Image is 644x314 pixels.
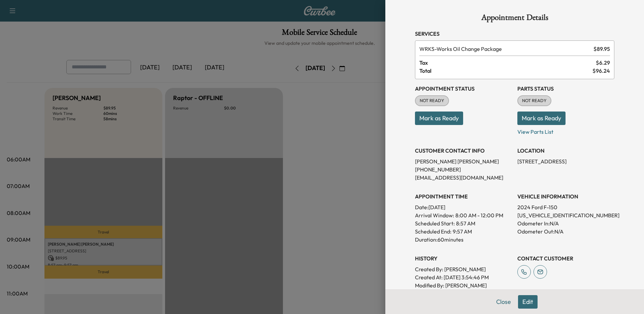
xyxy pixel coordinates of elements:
h3: CUSTOMER CONTACT INFO [415,147,512,155]
p: Scheduled End: [415,227,451,235]
span: 8:00 AM - 12:00 PM [455,211,503,219]
button: Edit [518,295,538,309]
p: Modified By : [PERSON_NAME] [415,281,512,289]
h3: CONTACT CUSTOMER [517,254,614,262]
p: Created By : [PERSON_NAME] [415,265,512,273]
p: [STREET_ADDRESS] [517,157,614,165]
h3: Services [415,30,614,38]
p: Date: [DATE] [415,203,512,211]
h3: Appointment Status [415,85,512,93]
p: [EMAIL_ADDRESS][DOMAIN_NAME] [415,174,512,182]
button: Mark as Ready [415,112,463,125]
span: NOT READY [416,97,448,104]
p: Duration: 60 minutes [415,235,512,244]
p: Scheduled Start: [415,219,455,227]
h3: APPOINTMENT TIME [415,192,512,200]
span: $ 89.95 [593,45,610,53]
button: Mark as Ready [517,112,566,125]
h3: LOCATION [517,147,614,155]
span: NOT READY [518,97,551,104]
p: 9:57 AM [453,227,472,235]
span: $ 6.29 [596,59,610,67]
h3: Parts Status [517,85,614,93]
p: View Parts List [517,125,614,136]
p: [PHONE_NUMBER] [415,165,512,174]
p: [US_VEHICLE_IDENTIFICATION_NUMBER] [517,211,614,219]
p: Arrival Window: [415,211,512,219]
h3: History [415,254,512,262]
button: Close [492,295,515,309]
span: Works Oil Change Package [419,45,591,53]
p: 2024 Ford F-150 [517,203,614,211]
h3: VEHICLE INFORMATION [517,192,614,200]
p: Odometer Out: N/A [517,227,614,235]
p: Odometer In: N/A [517,219,614,227]
h1: Appointment Details [415,13,614,24]
p: Created At : [DATE] 3:54:46 PM [415,273,512,281]
p: 8:57 AM [456,219,475,227]
span: $ 96.24 [592,67,610,75]
span: Total [419,67,592,75]
span: Tax [419,59,596,67]
p: [PERSON_NAME] [PERSON_NAME] [415,157,512,165]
